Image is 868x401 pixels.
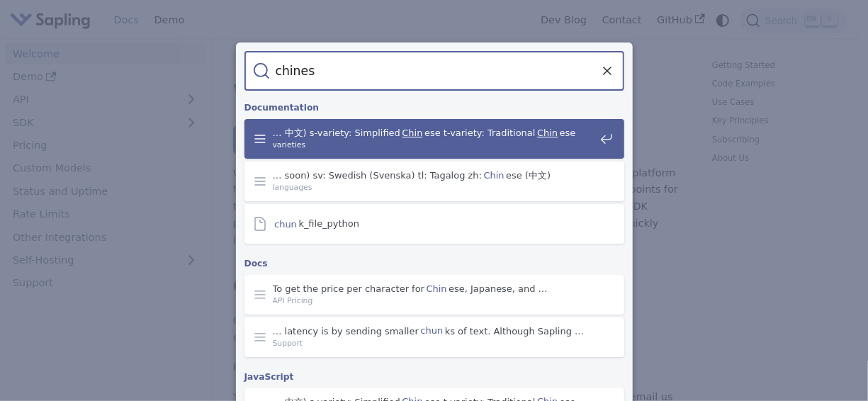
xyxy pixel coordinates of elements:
span: varieties [273,139,594,151]
span: … soon) sv: Swedish (Svenska) tl: Tagalog zh: ese (中文) [273,169,594,181]
mark: Chin [424,281,449,295]
span: Support [273,337,594,349]
mark: chun [419,324,445,338]
button: Clear the query [599,62,616,79]
span: To get the price per character for ese, Japanese, and … [273,283,594,295]
mark: Chin [535,125,559,140]
mark: chun [273,217,299,231]
span: … 中文) s-variety: Simplified ese t-variety: Traditional ese [273,127,594,139]
mark: Chin [482,168,506,182]
mark: Chin [400,125,424,140]
div: Docs [242,247,627,275]
a: … soon) sv: Swedish (Svenska) tl: Tagalog zh:Chinese (中文)languages [244,162,624,201]
a: chunk_file_python [244,204,624,244]
div: Documentation [242,91,627,119]
input: Search docs [270,51,599,91]
a: … latency is by sending smallerchunks of text. Although Sapling …Support [244,317,624,357]
div: JavaScript [242,360,627,388]
span: k_file_python [273,218,594,230]
span: … latency is by sending smaller ks of text. Although Sapling … [273,325,594,337]
a: … 中文) s-variety: SimplifiedChinese t-variety: TraditionalChinesevarieties [244,119,624,159]
span: languages [273,181,594,193]
a: To get the price per character forChinese, Japanese, and …API Pricing [244,275,624,315]
span: API Pricing [273,295,594,307]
